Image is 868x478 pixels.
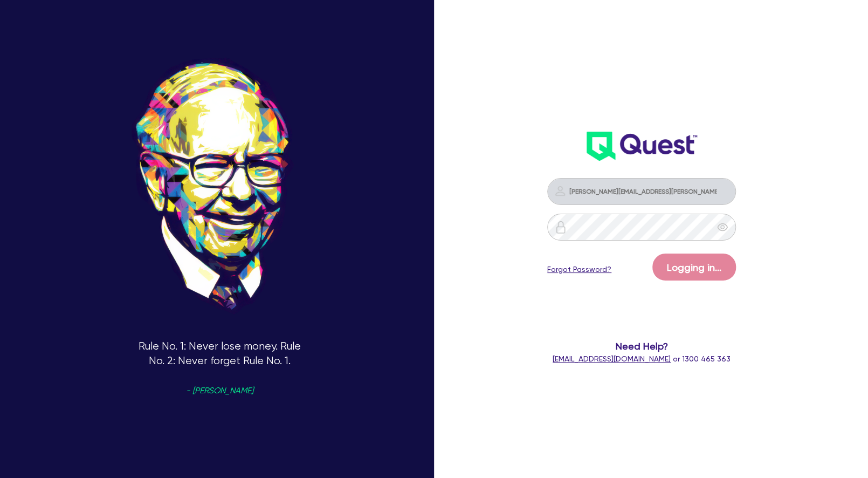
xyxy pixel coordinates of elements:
img: icon-password [554,221,567,234]
a: [EMAIL_ADDRESS][DOMAIN_NAME] [553,354,671,363]
img: wH2k97JdezQIQAAAABJRU5ErkJggg== [587,132,697,161]
span: or 1300 465 363 [553,354,731,363]
span: - [PERSON_NAME] [186,387,253,395]
a: Forgot Password? [547,264,611,275]
span: Need Help? [528,339,755,353]
span: eye [717,222,728,233]
input: Email address [547,178,736,205]
button: Logging in... [652,254,736,281]
img: icon-password [554,185,567,197]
